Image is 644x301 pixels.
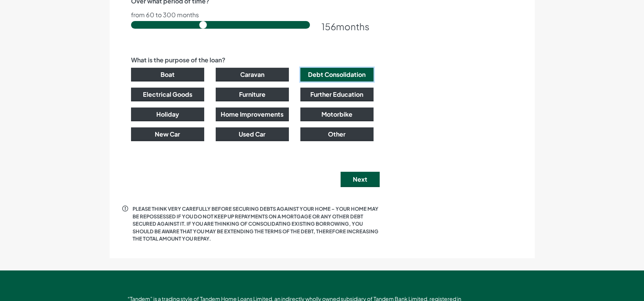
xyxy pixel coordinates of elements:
div: months [321,20,374,33]
button: Furniture [216,88,289,101]
label: What is the purpose of the loan? [131,55,225,65]
button: Boat [131,68,204,81]
button: Electrical Goods [131,88,204,101]
p: from 60 to 300 months [131,12,374,18]
button: Caravan [216,68,289,81]
button: Further Education [300,88,374,101]
span: 156 [321,21,336,32]
button: Debt Consolidation [300,68,374,81]
p: PLEASE THINK VERY CAREFULLY BEFORE SECURING DEBTS AGAINST YOUR HOME – YOUR HOME MAY BE REPOSSESSE... [133,205,380,243]
button: Motorbike [300,107,374,121]
button: Home Improvements [216,107,289,121]
button: Holiday [131,107,204,121]
button: Other [300,127,374,141]
button: Next [341,172,380,187]
button: New Car [131,127,204,141]
button: Used Car [216,127,289,141]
